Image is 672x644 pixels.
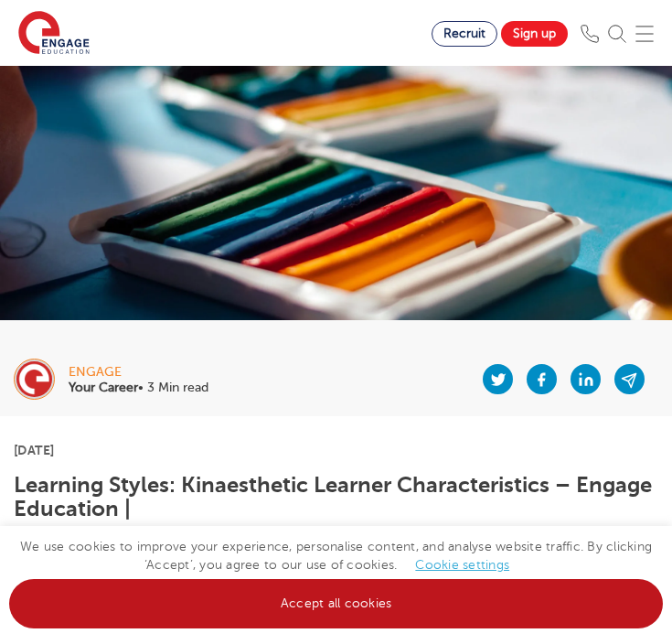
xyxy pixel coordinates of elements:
a: Sign up [501,21,568,47]
img: Mobile Menu [635,25,654,43]
a: Accept all cookies [9,579,663,628]
img: Phone [581,25,599,43]
b: Your Career [69,381,138,394]
p: [DATE] [14,444,658,456]
span: Recruit [443,27,485,40]
img: Search [608,25,626,43]
div: engage [69,366,208,379]
a: Cookie settings [415,558,509,572]
h1: Learning Styles: Kinaesthetic Learner Characteristics – Engage Education | [14,473,658,521]
p: • 3 Min read [69,381,208,394]
img: Engage Education [18,11,90,57]
a: Recruit [432,21,497,47]
span: We use cookies to improve your experience, personalise content, and analyse website traffic. By c... [9,540,663,610]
